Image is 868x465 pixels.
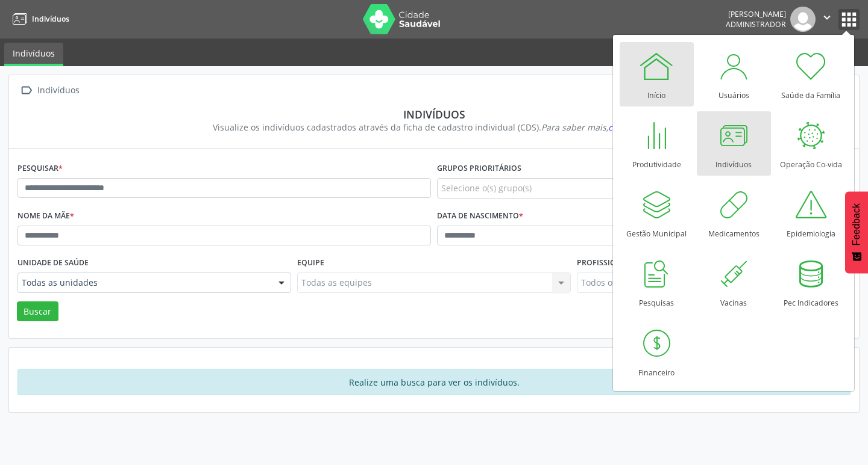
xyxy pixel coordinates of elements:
span: clique aqui! [608,122,656,133]
a: Saúde da Família [774,42,848,106]
div: Indivíduos [26,108,842,121]
div: [PERSON_NAME] [726,9,786,19]
button: Buscar [17,301,58,322]
a: Produtividade [620,111,694,176]
img: img [790,7,816,32]
button: Feedback - Mostrar pesquisa [845,191,868,273]
button: apps [838,9,860,30]
i:  [17,82,35,99]
label: Data de nascimento [437,207,523,226]
span: Selecione o(s) grupo(s) [441,182,532,194]
a: Início [620,42,694,106]
a: Pec Indicadores [774,250,848,314]
span: Indivíduos [32,14,69,24]
a: Operação Co-vida [774,111,848,176]
a: Indivíduos [4,43,63,66]
label: Equipe [297,254,324,273]
div: Indivíduos [35,82,81,99]
label: Nome da mãe [17,207,74,226]
span: Feedback [851,203,862,245]
div: Realize uma busca para ver os indivíduos. [17,369,851,395]
i:  [820,11,834,24]
a: Financeiro [620,319,694,384]
a: Pesquisas [620,250,694,314]
button:  [816,7,838,32]
div: Visualize os indivíduos cadastrados através da ficha de cadastro individual (CDS). [26,121,842,134]
a:  Indivíduos [17,82,81,99]
a: Medicamentos [697,180,771,245]
a: Indivíduos [697,111,771,176]
span: Administrador [726,19,786,29]
a: Epidemiologia [774,180,848,245]
a: Usuários [697,42,771,106]
i: Para saber mais, [541,122,656,133]
label: Unidade de saúde [17,254,89,273]
label: Profissional [577,254,631,273]
a: Indivíduos [8,9,69,29]
a: Vacinas [697,250,771,314]
label: Pesquisar [17,159,63,178]
a: Gestão Municipal [620,180,694,245]
span: Todas as unidades [22,277,266,289]
label: Grupos prioritários [437,159,521,178]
